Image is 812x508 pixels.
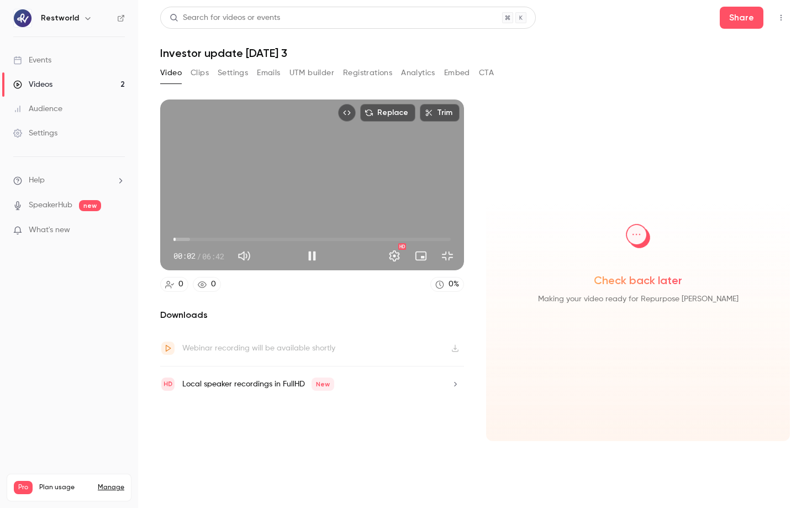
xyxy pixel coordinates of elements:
[29,200,72,211] a: SpeakerHub
[594,273,682,288] span: Check back later
[182,378,334,391] div: Local speaker recordings in FullHD
[13,55,51,66] div: Events
[29,224,70,236] span: What's new
[383,245,405,267] button: Settings
[410,245,432,267] button: Turn on miniplayer
[449,279,459,290] div: 0 %
[14,9,31,27] img: Restworld
[170,12,280,24] div: Search for videos or events
[436,245,458,267] button: Exit full screen
[193,277,221,292] a: 0
[401,64,435,82] button: Analytics
[41,13,79,24] h6: Restworld
[13,79,52,90] div: Videos
[160,277,188,292] a: 0
[479,64,494,82] button: CTA
[538,292,739,306] span: Making your video ready for Repurpose [PERSON_NAME]
[312,378,334,391] span: New
[444,64,470,82] button: Embed
[182,342,335,355] div: Webinar recording will be available shortly
[160,46,790,60] h1: Investor update [DATE] 3
[289,64,334,82] button: UTM builder
[772,9,790,27] button: Top Bar Actions
[112,226,125,235] iframe: Noticeable Trigger
[178,279,183,290] div: 0
[191,64,209,82] button: Clips
[173,250,224,262] div: 00:02
[13,128,57,139] div: Settings
[343,64,392,82] button: Registrations
[14,481,33,494] span: Pro
[720,7,763,29] button: Share
[211,279,216,290] div: 0
[218,64,248,82] button: Settings
[233,245,255,267] button: Mute
[79,200,101,211] span: new
[398,243,406,250] div: HD
[202,250,224,262] span: 06:42
[430,277,464,292] a: 0%
[173,250,196,262] span: 00:02
[160,64,182,82] button: Video
[39,483,91,492] span: Plan usage
[13,175,125,186] li: help-dropdown-opener
[13,103,62,114] div: Audience
[98,483,124,492] a: Manage
[420,104,460,122] button: Trim
[257,64,280,82] button: Emails
[301,245,323,267] button: Pause
[360,104,415,122] button: Replace
[29,175,45,186] span: Help
[197,250,201,262] span: /
[160,308,464,322] h2: Downloads
[338,104,356,122] button: Embed video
